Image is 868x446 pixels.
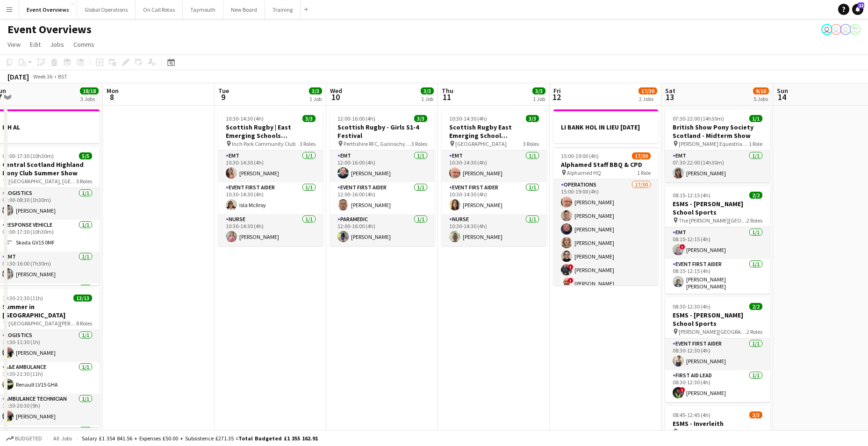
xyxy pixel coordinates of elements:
[7,22,92,36] h1: Event Overviews
[849,24,861,35] app-user-avatar: Operations Manager
[31,73,54,80] span: Week 36
[840,24,851,35] app-user-avatar: Operations Team
[7,72,29,81] div: [DATE]
[7,40,21,49] span: View
[70,38,98,50] a: Comms
[858,2,864,8] span: 12
[30,40,41,49] span: Edit
[58,73,67,80] div: BST
[46,38,68,50] a: Jobs
[223,0,265,19] button: New Board
[831,24,842,35] app-user-avatar: Operations Team
[821,24,832,35] app-user-avatar: Jackie Tolland
[136,0,183,19] button: On Call Rotas
[26,38,44,50] a: Edit
[51,435,74,442] span: All jobs
[15,435,42,442] span: Budgeted
[50,40,64,49] span: Jobs
[238,435,318,442] span: Total Budgeted £1 355 162.91
[73,40,94,49] span: Comms
[183,0,223,19] button: Taymouth
[4,38,24,50] a: View
[265,0,301,19] button: Training
[5,433,43,444] button: Budgeted
[852,4,863,15] a: 12
[19,0,77,19] button: Event Overviews
[82,435,318,442] div: Salary £1 354 841.56 + Expenses £50.00 + Subsistence £271.35 =
[77,0,136,19] button: Global Operations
